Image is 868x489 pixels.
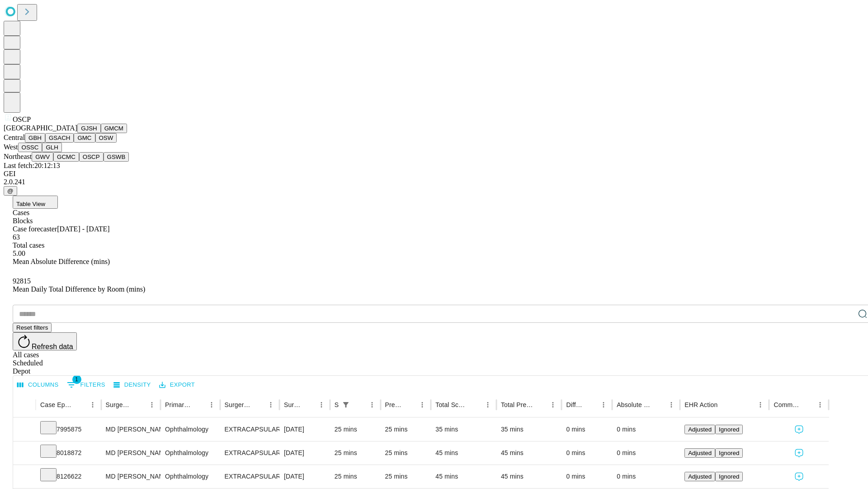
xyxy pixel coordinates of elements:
button: Menu [481,398,494,411]
div: 35 mins [501,418,557,441]
span: West [4,143,18,151]
button: GJSH [77,124,101,133]
div: Absolute Difference [617,401,651,408]
div: 0 mins [566,418,608,441]
span: Ignored [719,450,739,456]
button: GMC [74,133,95,143]
div: EXTRACAPSULAR CATARACT REMOVAL WITH [MEDICAL_DATA] [225,465,275,488]
span: 92815 [13,277,31,285]
div: 25 mins [385,441,427,465]
span: @ [7,187,14,194]
div: 8126622 [40,465,97,488]
span: Case forecaster [13,225,57,233]
span: 63 [13,233,20,241]
div: Scheduled In Room Duration [335,401,339,408]
button: Sort [585,398,597,411]
span: Mean Daily Total Difference by Room (mins) [13,285,145,293]
button: GLH [42,143,61,152]
div: [DATE] [284,465,325,488]
div: 45 mins [435,441,492,465]
button: Density [111,378,153,392]
button: Expand [18,446,31,461]
span: Total cases [13,241,44,249]
button: GSACH [45,133,74,143]
button: Show filters [340,398,352,411]
span: Ignored [719,426,739,433]
div: GEI [4,170,864,178]
button: Sort [403,398,416,411]
div: 45 mins [501,441,557,465]
div: Surgery Name [225,401,251,408]
button: Menu [146,398,158,411]
button: Export [157,378,197,392]
button: Sort [133,398,146,411]
div: EHR Action [684,401,717,408]
div: Comments [774,401,800,408]
button: Adjusted [684,472,715,481]
button: Menu [597,398,610,411]
div: [DATE] [284,418,325,441]
div: MD [PERSON_NAME] [PERSON_NAME] Md [106,441,156,465]
button: Sort [74,398,86,411]
button: Sort [353,398,366,411]
button: Menu [814,398,826,411]
div: 0 mins [617,465,675,488]
div: Ophthalmology [165,465,215,488]
button: Expand [18,469,31,485]
div: 0 mins [566,465,608,488]
button: Ignored [715,472,743,481]
button: Show filters [65,378,108,392]
button: Menu [416,398,429,411]
div: MD [PERSON_NAME] [PERSON_NAME] Md [106,465,156,488]
button: Menu [665,398,678,411]
div: Total Predicted Duration [501,401,533,408]
button: Reset filters [13,323,52,332]
div: Ophthalmology [165,418,215,441]
button: GWV [32,152,53,162]
button: Sort [252,398,264,411]
span: Table View [16,201,45,207]
span: Adjusted [688,450,712,456]
button: Sort [193,398,205,411]
div: 2.0.241 [4,178,864,186]
button: OSCP [79,152,104,162]
button: Menu [315,398,328,411]
span: Mean Absolute Difference (mins) [13,258,110,265]
span: 5.00 [13,249,25,257]
span: [GEOGRAPHIC_DATA] [4,124,77,132]
div: Difference [566,401,584,408]
div: 25 mins [335,441,376,465]
button: Menu [205,398,218,411]
button: Sort [801,398,814,411]
span: Last fetch: 20:12:13 [4,162,60,169]
button: Ignored [715,448,743,458]
button: Sort [652,398,665,411]
div: 45 mins [435,465,492,488]
span: OSCP [13,115,31,123]
button: @ [4,186,17,196]
div: Surgeon Name [106,401,132,408]
button: Menu [264,398,277,411]
button: Ignored [715,425,743,434]
div: 35 mins [435,418,492,441]
div: [DATE] [284,441,325,465]
span: Adjusted [688,426,712,433]
button: Sort [534,398,547,411]
span: Adjusted [688,473,712,480]
span: Reset filters [16,324,48,331]
button: GSWB [104,152,129,162]
button: Menu [86,398,99,411]
span: [DATE] - [DATE] [57,225,109,233]
div: Predicted In Room Duration [385,401,403,408]
div: 0 mins [617,441,675,465]
span: 1 [72,375,81,384]
div: 25 mins [385,465,427,488]
button: Adjusted [684,425,715,434]
button: Adjusted [684,448,715,458]
button: Refresh data [13,332,77,350]
div: Total Scheduled Duration [435,401,468,408]
span: Refresh data [32,343,73,350]
div: EXTRACAPSULAR CATARACT REMOVAL WITH [MEDICAL_DATA] [225,441,275,465]
div: Case Epic Id [40,401,73,408]
div: 25 mins [335,465,376,488]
